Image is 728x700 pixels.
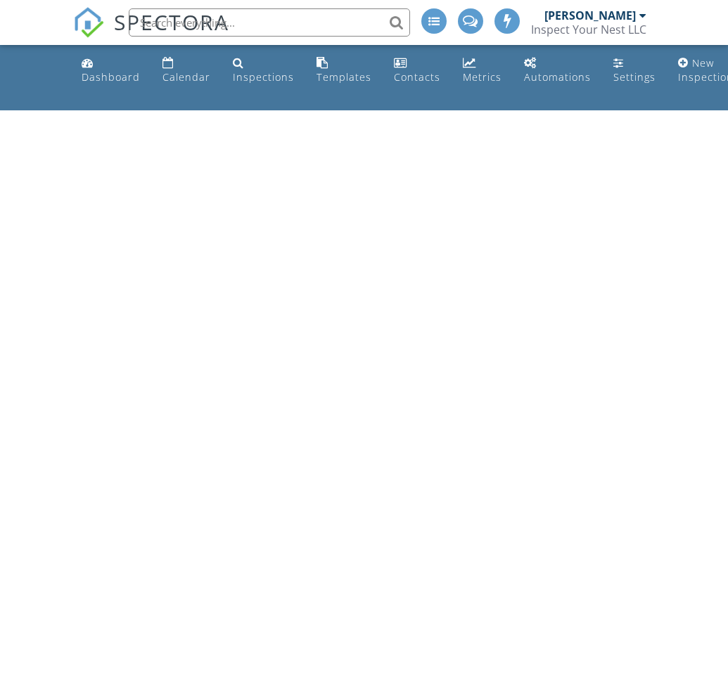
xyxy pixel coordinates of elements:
[233,70,294,84] div: Inspections
[73,7,104,38] img: The Best Home Inspection Software - Spectora
[613,70,656,84] div: Settings
[463,70,502,84] div: Metrics
[82,70,140,84] div: Dashboard
[162,70,210,84] div: Calendar
[157,51,216,91] a: Calendar
[524,70,591,84] div: Automations
[544,8,636,22] div: [PERSON_NAME]
[227,51,300,91] a: Inspections
[608,51,661,91] a: Settings
[394,70,440,84] div: Contacts
[317,70,371,84] div: Templates
[531,22,646,37] div: Inspect Your Nest LLC
[518,51,596,91] a: Automations (Advanced)
[311,51,377,91] a: Templates
[388,51,446,91] a: Contacts
[457,51,507,91] a: Metrics
[129,8,410,37] input: Search everything...
[76,51,146,91] a: Dashboard
[73,19,229,48] a: SPECTORA
[114,7,229,37] span: SPECTORA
